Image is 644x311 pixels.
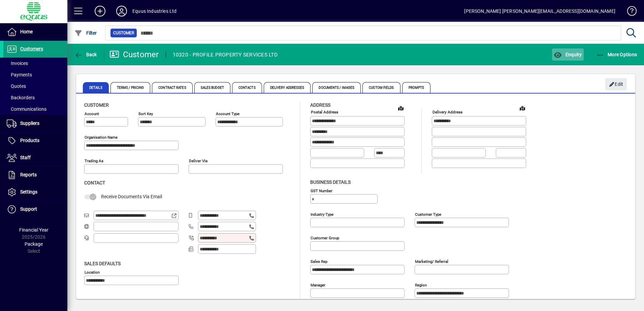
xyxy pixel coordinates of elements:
[517,103,528,113] a: View on map
[20,120,39,126] span: Suppliers
[3,24,67,40] a: Home
[415,282,427,287] mat-label: Region
[7,61,28,66] span: Invoices
[415,212,441,216] mat-label: Customer type
[194,82,230,93] span: Sales Budget
[415,259,448,264] mat-label: Marketing/ Referral
[85,270,100,274] mat-label: Location
[596,52,637,57] span: More Options
[605,78,627,90] button: Edit
[554,52,582,57] span: Enquiry
[73,27,99,39] button: Filter
[152,82,192,93] span: Contract Rates
[311,235,339,240] mat-label: Customer group
[311,282,325,287] mat-label: Manager
[362,82,400,93] span: Custom Fields
[310,102,330,108] span: Address
[311,188,332,193] mat-label: GST Number
[3,69,67,80] a: Payments
[20,172,37,177] span: Reports
[20,189,37,195] span: Settings
[73,48,99,61] button: Back
[3,58,67,69] a: Invoices
[25,241,43,247] span: Package
[3,92,67,103] a: Backorders
[7,83,26,89] span: Quotes
[232,82,262,93] span: Contacts
[3,115,67,132] a: Suppliers
[132,6,177,16] div: Equus Industries Ltd
[7,106,46,112] span: Communications
[74,30,97,36] span: Filter
[3,132,67,149] a: Products
[138,111,153,116] mat-label: Sort key
[609,79,623,90] span: Edit
[111,5,132,17] button: Profile
[85,159,103,163] mat-label: Trading as
[67,48,104,61] app-page-header-button: Back
[110,82,151,93] span: Terms / Pricing
[89,5,111,17] button: Add
[84,102,109,108] span: Customer
[20,138,39,143] span: Products
[83,82,109,93] span: Details
[312,82,361,93] span: Documents / Images
[20,155,31,160] span: Staff
[173,49,278,60] div: 10320 - PROFILE PROPERTY SERVICES LTD
[3,149,67,166] a: Staff
[622,1,636,23] a: Knowledge Base
[84,180,105,185] span: Contact
[85,135,118,140] mat-label: Organisation name
[552,48,583,61] button: Enquiry
[3,103,67,115] a: Communications
[20,206,37,212] span: Support
[20,29,33,34] span: Home
[19,227,49,233] span: Financial Year
[113,30,134,36] span: Customer
[85,111,99,116] mat-label: Account
[20,46,43,51] span: Customers
[101,194,162,199] span: Receive Documents Via Email
[7,95,35,100] span: Backorders
[464,6,615,16] div: [PERSON_NAME] [PERSON_NAME][EMAIL_ADDRESS][DOMAIN_NAME]
[109,49,159,60] div: Customer
[402,82,431,93] span: Prompts
[311,259,327,264] mat-label: Sales rep
[74,52,97,57] span: Back
[3,184,67,201] a: Settings
[189,159,207,163] mat-label: Deliver via
[311,212,333,216] mat-label: Industry type
[594,48,639,61] button: More Options
[216,111,239,116] mat-label: Account Type
[84,261,121,266] span: Sales defaults
[264,82,311,93] span: Delivery Addresses
[3,80,67,92] a: Quotes
[310,179,351,185] span: Business details
[3,201,67,218] a: Support
[7,72,32,77] span: Payments
[3,167,67,183] a: Reports
[395,103,406,113] a: View on map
